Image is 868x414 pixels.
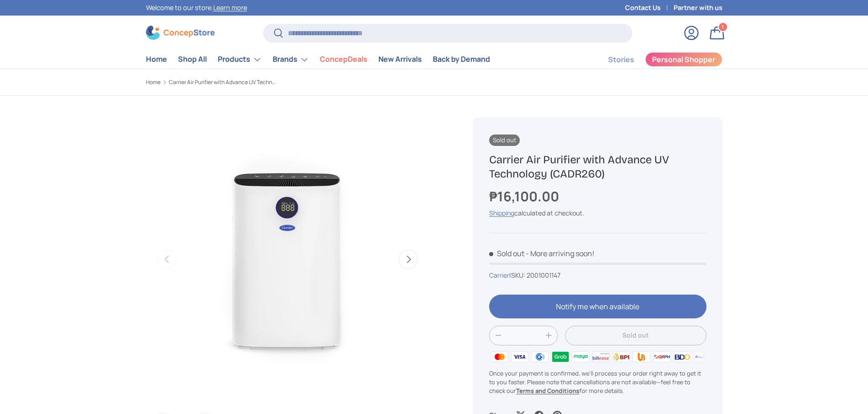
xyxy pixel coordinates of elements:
[433,50,490,68] a: Back by Demand
[527,271,561,280] span: 2001001147
[511,271,525,280] span: SKU:
[489,134,520,146] span: Sold out
[378,50,422,68] a: New Arrivals
[489,248,524,258] span: Sold out
[550,350,570,364] img: grabpay
[692,350,712,364] img: metrobank
[489,350,509,364] img: master
[672,350,692,364] img: bdo
[722,23,724,30] span: 1
[146,50,490,69] nav: Primary
[510,350,530,364] img: visa
[591,350,611,364] img: billease
[652,56,715,63] span: Personal Shopper
[489,271,509,280] a: Carrier
[146,26,215,40] img: ConcepStore
[489,153,706,181] h1: Carrier Air Purifier with Advance UV Technology (CADR260)
[213,3,247,12] a: Learn more
[526,248,594,258] p: - More arriving soon!
[565,326,706,345] button: Sold out
[586,50,722,69] nav: Secondary
[674,3,722,13] a: Partner with us
[509,271,561,280] span: |
[178,50,207,68] a: Shop All
[489,187,561,205] strong: ₱16,100.00
[631,350,652,364] img: ubp
[212,50,267,69] summary: Products
[611,350,631,364] img: bpi
[273,50,309,69] a: Brands
[625,3,674,13] a: Contact Us
[489,369,706,396] p: Once your payment is confirmed, we'll process your order right away to get it to you faster. Plea...
[320,50,367,68] a: ConcepDeals
[489,208,706,218] div: calculated at checkout.
[146,80,161,85] a: Home
[146,3,247,13] p: Welcome to our store.
[608,51,634,69] a: Stories
[489,209,514,217] a: Shipping
[146,50,167,68] a: Home
[571,350,591,364] img: maya
[652,350,672,364] img: qrph
[146,78,452,86] nav: Breadcrumbs
[267,50,314,69] summary: Brands
[218,50,262,69] a: Products
[169,80,279,85] a: Carrier Air Purifier with Advance UV Technology (CADR260)
[516,387,579,395] a: Terms and Conditions
[530,350,550,364] img: gcash
[645,52,722,67] a: Personal Shopper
